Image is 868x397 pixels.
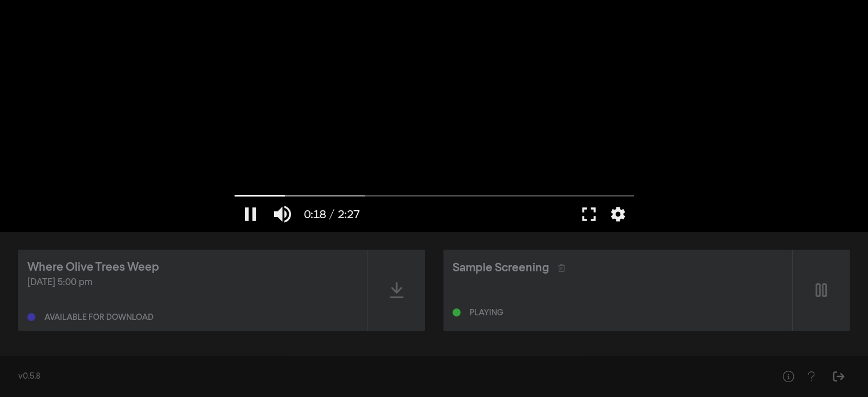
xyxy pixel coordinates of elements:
[18,371,754,383] div: v0.5.8
[235,197,267,231] button: Metti in pausa
[777,365,800,388] button: Help
[453,259,549,276] div: Sample Screening
[470,309,503,317] div: Playing
[267,197,298,231] button: Disattiva audio
[45,314,154,322] div: Available for download
[27,276,358,290] div: [DATE] 5:00 pm
[605,197,631,231] button: Altre impostazioni
[298,197,365,231] button: 0:18 / 2:27
[27,259,159,276] div: Where Olive Trees Weep
[827,365,850,388] button: Sign Out
[800,365,822,388] button: Help
[573,197,605,231] button: Schermo intero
